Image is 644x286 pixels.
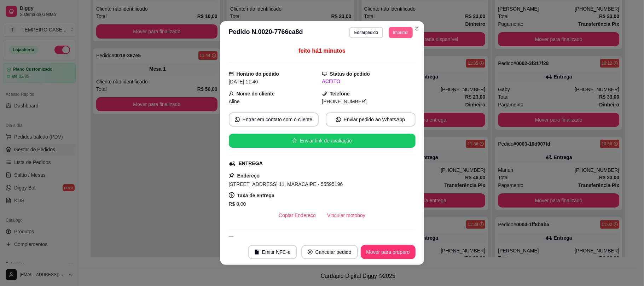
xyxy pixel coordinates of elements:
[322,71,327,76] span: desktop
[229,173,234,178] span: pushpin
[229,27,303,38] h3: Pedido N. 0020-7766ca8d
[229,236,234,241] span: credit-card
[229,192,234,198] span: dollar
[229,99,240,104] span: Aline
[229,201,246,207] span: R$ 0,00
[292,138,297,143] span: star
[336,117,341,122] span: whats-app
[273,208,321,222] button: Copiar Endereço
[298,48,345,54] span: feito há 1 minutos
[361,245,416,259] button: Mover para preparo
[301,245,358,259] button: close-circleCancelar pedido
[322,78,416,85] div: ACEITO
[326,112,416,127] button: whats-appEnviar pedido ao WhatsApp
[322,99,367,104] span: [PHONE_NUMBER]
[254,250,259,255] span: file
[248,245,297,259] button: fileEmitir NFC-e
[237,193,275,198] strong: Taxa de entrega
[389,27,412,38] button: Imprimir
[237,71,279,77] strong: Horário do pedido
[237,173,260,179] strong: Endereço
[237,235,263,241] strong: Pagamento
[229,134,416,148] button: starEnviar link de avaliação
[330,91,350,97] strong: Telefone
[229,112,319,127] button: whats-appEntrar em contato com o cliente
[322,91,327,96] span: phone
[229,91,234,96] span: user
[229,79,258,84] span: [DATE] 11:46
[411,23,423,34] button: Close
[229,181,343,187] span: [STREET_ADDRESS] 11, MARACAIPE - 55595196
[321,208,371,222] button: Vincular motoboy
[229,71,234,76] span: calendar
[330,71,370,77] strong: Status do pedido
[308,250,313,255] span: close-circle
[349,27,383,38] button: Editarpedido
[235,117,240,122] span: whats-app
[239,160,263,167] div: ENTREGA
[237,91,275,97] strong: Nome do cliente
